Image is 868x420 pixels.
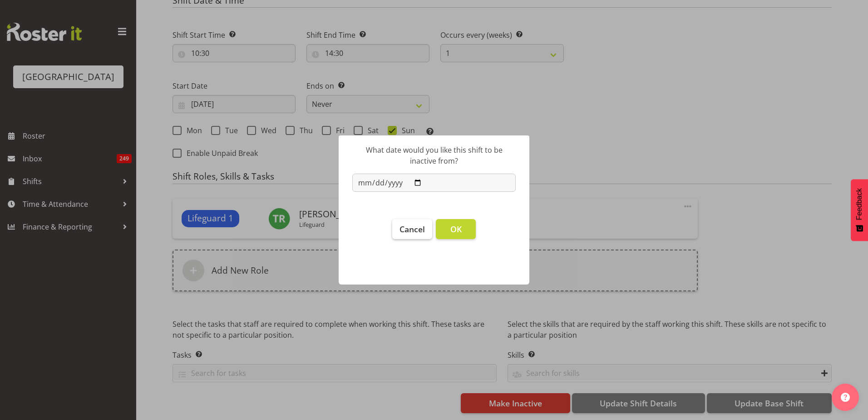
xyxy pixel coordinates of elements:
input: Enter Date [352,174,516,192]
img: help-xxl-2.png [841,393,850,402]
span: Feedback [855,188,863,220]
div: What date would you like this shift to be inactive from? [352,145,516,166]
span: OK [450,224,462,235]
button: Feedback - Show survey [851,179,868,241]
button: Cancel [392,219,432,239]
button: OK [436,219,476,239]
span: Cancel [399,224,425,235]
